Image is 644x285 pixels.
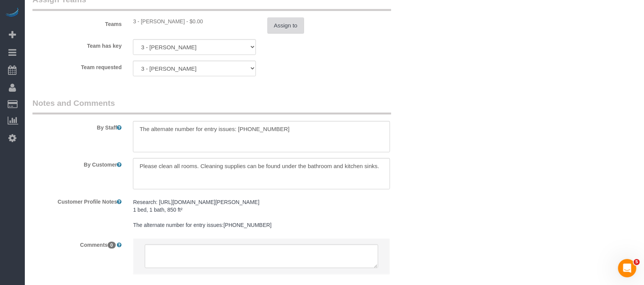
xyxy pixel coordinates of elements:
[27,61,127,71] label: Team requested
[27,238,127,249] label: Comments
[133,18,256,25] div: 0 hours x $17.00/hour
[618,259,636,277] iframe: Intercom live chat
[27,158,127,168] label: By Customer
[108,242,116,249] span: 0
[634,259,640,265] span: 5
[27,121,127,131] label: By Staff
[133,198,390,229] pre: Research: [URL][DOMAIN_NAME][PERSON_NAME] 1 bed, 1 bath, 850 ft² The alternate number for entry i...
[27,195,127,206] label: Customer Profile Notes
[5,8,20,18] img: Automaid Logo
[223,222,272,228] hm-ph: [PHONE_NUMBER]
[267,18,304,34] button: Assign to
[27,39,127,50] label: Team has key
[27,18,127,28] label: Teams
[32,97,391,115] legend: Notes and Comments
